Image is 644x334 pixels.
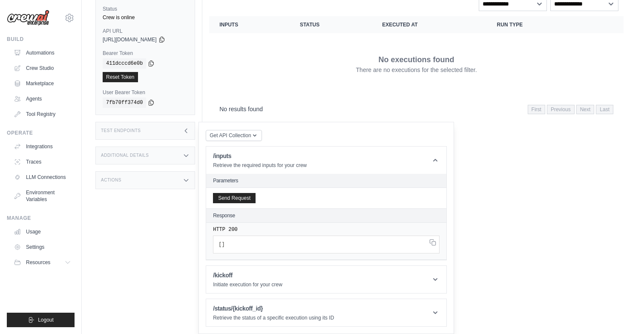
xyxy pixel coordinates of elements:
h2: Parameters [213,177,440,184]
span: First [528,105,545,114]
h3: Test Endpoints [101,128,141,133]
button: Get API Collection [206,130,262,141]
div: Manage [7,215,75,222]
a: Crew Studio [10,61,75,75]
h3: Additional Details [101,153,149,158]
pre: HTTP 200 [213,226,440,233]
a: Automations [10,46,75,60]
h1: /kickoff [213,271,282,279]
span: [URL][DOMAIN_NAME] [103,36,157,43]
a: Usage [10,225,75,239]
p: Initiate execution for your crew [213,281,282,288]
th: Executed at [372,16,486,33]
a: Settings [10,240,75,254]
th: Run Type [487,16,582,33]
h3: Actions [101,178,121,183]
a: Agents [10,92,75,106]
p: There are no executions for the selected filter. [356,66,477,74]
span: Last [596,105,613,114]
p: No results found [219,105,263,113]
a: Environment Variables [10,186,75,206]
button: Logout [7,313,75,327]
section: Crew executions table [209,16,624,120]
label: User Bearer Token [103,89,188,96]
div: Operate [7,130,75,136]
a: Traces [10,155,75,169]
span: Logout [38,317,54,323]
label: API URL [103,28,188,35]
p: Retrieve the status of a specific execution using its ID [213,314,334,321]
div: Build [7,36,75,43]
a: Marketplace [10,77,75,90]
button: Send Request [213,193,256,203]
a: Integrations [10,140,75,153]
code: 411dcccd6e0b [103,58,146,69]
h1: /status/{kickoff_id} [213,304,334,313]
h2: Response [213,212,235,219]
a: LLM Connections [10,170,75,184]
label: Status [103,6,188,12]
th: Inputs [209,16,290,33]
img: Logo [7,10,49,26]
label: Bearer Token [103,50,188,57]
nav: Pagination [528,105,613,114]
a: Reset Token [103,72,138,82]
button: Resources [10,256,75,269]
span: Previous [547,105,575,114]
a: Tool Registry [10,107,75,121]
span: Next [576,105,595,114]
span: [ [218,242,221,248]
div: Crew is online [103,14,188,21]
p: Retrieve the required inputs for your crew [213,162,307,169]
code: 7fb70ff374d0 [103,98,146,108]
h1: /inputs [213,152,307,160]
span: ] [221,242,224,248]
p: No executions found [379,54,454,66]
span: Get API Collection [210,132,251,139]
iframe: Chat Widget [601,293,644,334]
span: Resources [26,259,50,266]
th: Status [290,16,372,33]
nav: Pagination [209,98,624,120]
